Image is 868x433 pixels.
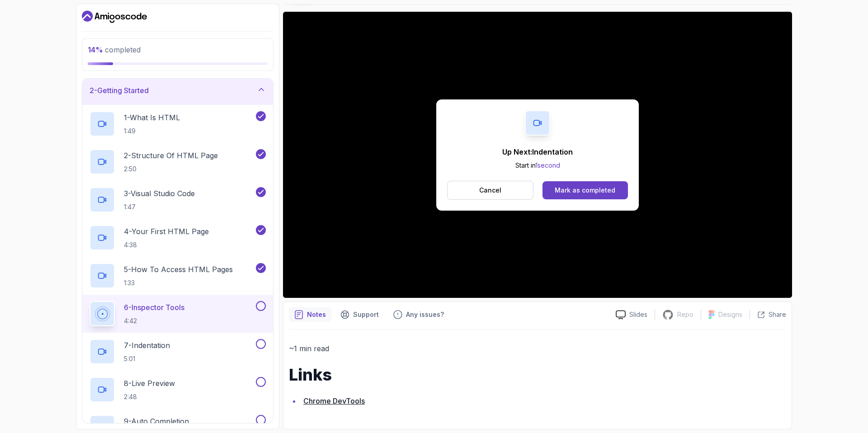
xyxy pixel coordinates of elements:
p: 1:49 [124,127,180,136]
p: 2 - Structure Of HTML Page [124,150,218,161]
p: Notes [307,310,326,319]
span: completed [88,45,141,54]
p: 1:47 [124,202,195,212]
span: 1 second [535,161,560,169]
button: 6-Inspector Tools4:42 [90,301,266,326]
p: Repo [677,310,693,319]
button: 3-Visual Studio Code1:47 [90,187,266,212]
p: Slides [629,310,647,319]
button: 4-Your First HTML Page4:38 [90,225,266,250]
button: Cancel [447,181,533,200]
button: 2-Structure Of HTML Page2:50 [90,149,266,174]
a: Chrome DevTools [303,396,365,405]
p: 5:01 [124,354,170,363]
p: 1:33 [124,278,233,287]
button: 7-Indentation5:01 [90,339,266,364]
p: Any issues? [406,310,444,319]
button: 1-What Is HTML1:49 [90,111,266,136]
span: 14 % [88,45,103,54]
p: 2:48 [124,392,175,401]
button: 2-Getting Started [82,76,273,105]
iframe: 7 - Inspector Tools [283,12,792,298]
p: 9 - Auto Completion [124,416,189,427]
button: 8-Live Preview2:48 [90,377,266,402]
p: Cancel [479,186,501,195]
a: Slides [609,310,655,320]
p: 4:38 [124,240,209,249]
p: 8 - Live Preview [124,378,175,389]
button: Support button [335,307,384,322]
p: 4 - Your First HTML Page [124,226,209,237]
p: 1 - What Is HTML [124,112,180,123]
p: 3 - Visual Studio Code [124,188,195,199]
p: ~1 min read [289,342,786,355]
button: Share [750,310,786,319]
p: 2:50 [124,165,218,174]
a: Dashboard [82,9,147,24]
p: Up Next: Indentation [502,146,573,157]
button: Mark as completed [542,181,628,199]
p: Designs [718,310,742,319]
h1: Links [289,366,786,384]
h3: 2 - Getting Started [90,85,149,96]
button: notes button [289,307,331,322]
p: Start in [502,161,573,170]
button: 5-How To Access HTML Pages1:33 [90,263,266,288]
button: Feedback button [388,307,449,322]
p: 6 - Inspector Tools [124,302,184,313]
div: Mark as completed [555,186,615,195]
p: 7 - Indentation [124,340,170,351]
p: 5 - How To Access HTML Pages [124,264,233,275]
p: Share [769,310,786,319]
p: Support [353,310,379,319]
p: 4:42 [124,316,184,325]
